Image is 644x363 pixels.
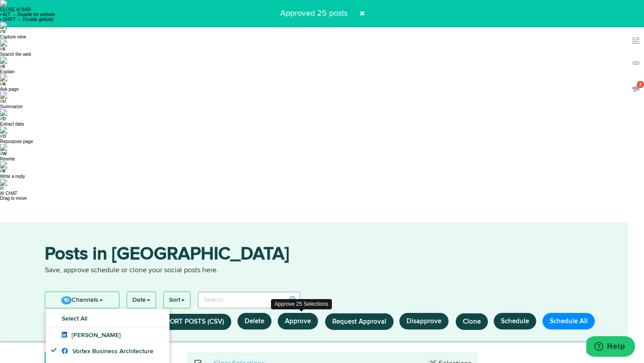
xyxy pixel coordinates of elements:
[127,292,156,308] a: Date
[542,313,595,329] button: Schedule All
[332,318,386,325] span: Request Approval
[45,245,599,266] h3: Posts in [GEOGRAPHIC_DATA]
[463,318,481,325] span: Clone
[45,292,119,308] a: 10Channels
[164,292,190,308] a: Sort
[61,296,72,304] span: 10
[46,311,169,327] a: Select All
[271,299,332,309] div: Approve 25 Selections
[237,313,271,329] button: Delete
[62,348,153,355] span: Vortex Business Architecture
[150,314,231,330] button: Export Posts (CSV)
[278,313,318,329] button: Approve
[62,332,121,338] span: [PERSON_NAME]
[325,313,394,330] button: Request Approval
[45,266,599,276] p: Save, approve schedule or clone your social posts here.
[456,313,488,330] button: Clone
[586,336,635,359] iframe: Opens a widget where you can find more information
[399,313,449,329] button: Disapprove
[198,291,300,308] input: Search
[494,313,536,329] button: Schedule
